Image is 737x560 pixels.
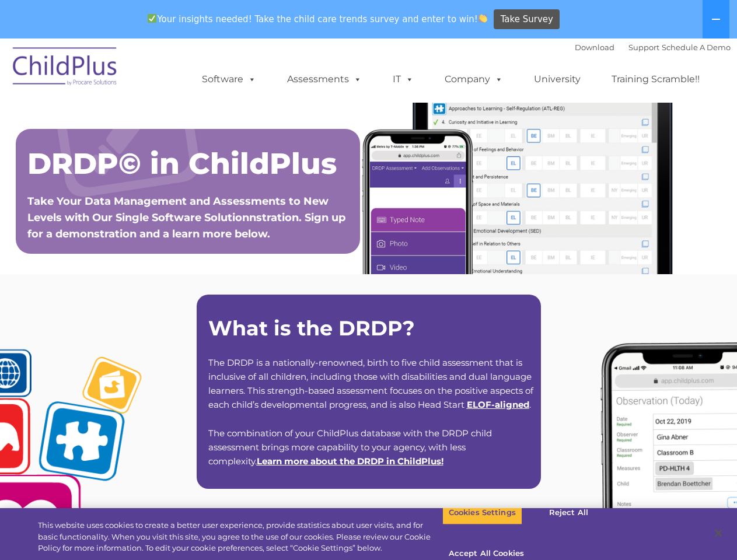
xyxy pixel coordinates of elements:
[208,316,415,341] strong: What is the DRDP?
[501,9,553,30] span: Take Survey
[442,501,522,525] button: Cookies Settings
[208,428,492,467] span: The combination of your ChildPlus database with the DRDP child assessment brings more capability ...
[7,39,124,97] img: ChildPlus by Procare Solutions
[575,43,614,52] a: Download
[190,68,268,91] a: Software
[522,68,592,91] a: University
[662,43,731,52] a: Schedule A Demo
[38,520,442,554] div: This website uses cookies to create a better user experience, provide statistics about user visit...
[257,456,441,467] a: Learn more about the DRDP in ChildPlus
[208,357,533,410] span: The DRDP is a nationally-renowned, birth to five child assessment that is inclusive of all childr...
[494,9,560,30] a: Take Survey
[257,456,443,467] span: !
[433,68,515,91] a: Company
[27,195,345,240] span: Take Your Data Management and Assessments to New Levels with Our Single Software Solutionnstratio...
[275,68,373,91] a: Assessments
[381,68,425,91] a: IT
[575,43,731,52] font: |
[628,43,659,52] a: Support
[148,14,156,23] img: ✅
[143,8,493,30] span: Your insights needed! Take the child care trends survey and enter to win!
[478,14,487,23] img: 👏
[27,146,337,181] span: DRDP© in ChildPlus
[467,399,529,410] a: ELOF-aligned
[532,501,605,525] button: Reject All
[705,520,731,546] button: Close
[600,68,711,91] a: Training Scramble!!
